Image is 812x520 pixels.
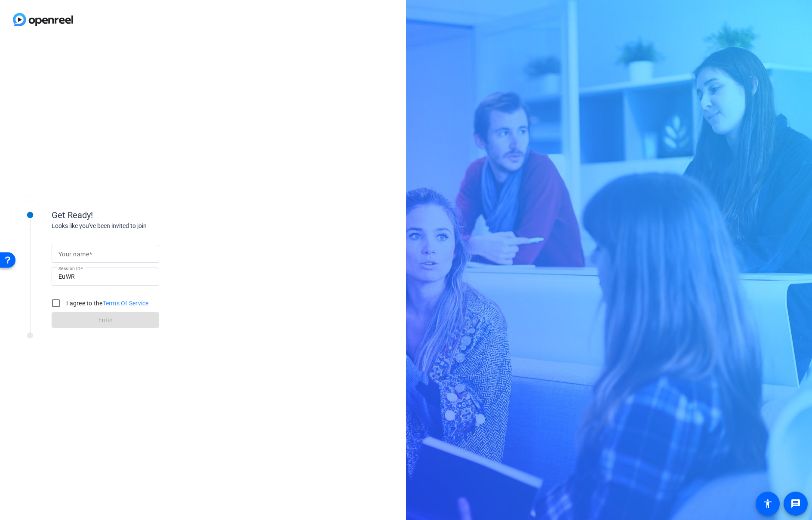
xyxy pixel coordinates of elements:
[52,222,224,231] div: Looks like you've been invited to join
[103,300,149,307] a: Terms Of Service
[52,209,224,222] div: Get Ready!
[65,299,149,308] label: I agree to the
[790,498,801,509] mat-icon: message
[763,498,773,509] mat-icon: accessibility
[58,251,89,258] mat-label: Your name
[58,266,80,271] mat-label: Session ID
